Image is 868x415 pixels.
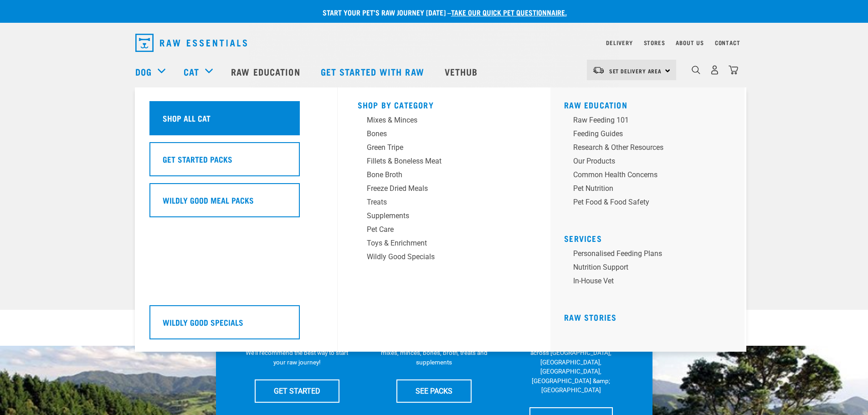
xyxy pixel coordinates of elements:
[573,115,715,126] div: Raw Feeding 101
[592,66,605,74] img: van-moving.png
[135,65,152,78] a: Dog
[358,197,531,210] a: Treats
[367,238,509,249] div: Toys & Enrichment
[710,65,719,75] img: user.png
[573,128,715,139] div: Feeding Guides
[312,53,436,90] a: Get started with Raw
[358,169,531,183] a: Bone Broth
[367,128,509,139] div: Bones
[573,197,715,208] div: Pet Food & Food Safety
[564,156,737,169] a: Our Products
[729,65,738,75] img: home-icon@2x.png
[184,65,199,78] a: Cat
[573,169,715,180] div: Common Health Concerns
[149,305,323,346] a: Wildly Good Specials
[715,41,740,44] a: Contact
[358,183,531,197] a: Freeze Dried Meals
[573,183,715,194] div: Pet Nutrition
[135,34,247,52] img: Raw Essentials Logo
[128,30,740,56] nav: dropdown navigation
[367,251,509,262] div: Wildly Good Specials
[564,102,627,107] a: Raw Education
[573,142,715,153] div: Research & Other Resources
[367,169,509,180] div: Bone Broth
[367,210,509,221] div: Supplements
[564,183,737,197] a: Pet Nutrition
[358,100,531,108] h5: Shop By Category
[367,197,509,208] div: Treats
[451,10,567,14] a: take our quick pet questionnaire.
[564,276,737,289] a: In-house vet
[149,183,323,224] a: Wildly Good Meal Packs
[163,153,232,165] h5: Get Started Packs
[609,69,662,72] span: Set Delivery Area
[676,41,704,44] a: About Us
[222,53,311,90] a: Raw Education
[255,379,339,402] a: GET STARTED
[367,142,509,153] div: Green Tripe
[163,112,211,124] h5: Shop All Cat
[564,197,737,210] a: Pet Food & Food Safety
[564,115,737,128] a: Raw Feeding 101
[358,128,531,142] a: Bones
[518,330,625,395] p: We have 17 stores specialising in raw pet food &amp; nutritional advice across [GEOGRAPHIC_DATA],...
[358,251,531,265] a: Wildly Good Specials
[367,115,509,126] div: Mixes & Minces
[564,315,616,319] a: Raw Stories
[163,316,243,328] h5: Wildly Good Specials
[436,53,489,90] a: Vethub
[367,183,509,194] div: Freeze Dried Meals
[358,238,531,251] a: Toys & Enrichment
[358,156,531,169] a: Fillets & Boneless Meat
[358,115,531,128] a: Mixes & Minces
[606,41,632,44] a: Delivery
[358,224,531,238] a: Pet Care
[564,234,737,241] h5: Services
[644,41,665,44] a: Stores
[367,156,509,167] div: Fillets & Boneless Meat
[564,142,737,156] a: Research & Other Resources
[358,142,531,156] a: Green Tripe
[564,128,737,142] a: Feeding Guides
[564,169,737,183] a: Common Health Concerns
[692,66,700,74] img: home-icon-1@2x.png
[149,142,323,183] a: Get Started Packs
[564,262,737,276] a: Nutrition Support
[163,194,254,206] h5: Wildly Good Meal Packs
[396,379,472,402] a: SEE PACKS
[358,210,531,224] a: Supplements
[573,156,715,167] div: Our Products
[564,248,737,262] a: Personalised Feeding Plans
[367,224,509,235] div: Pet Care
[149,101,323,142] a: Shop All Cat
